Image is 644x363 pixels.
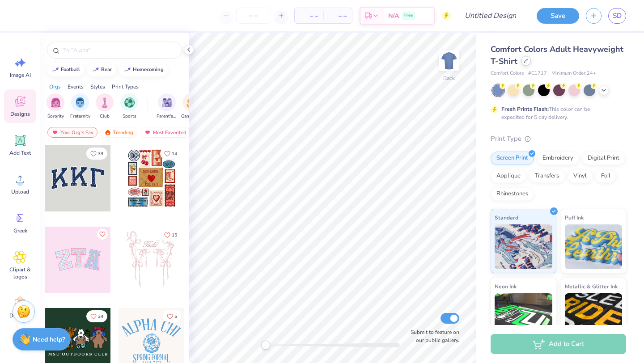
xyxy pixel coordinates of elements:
[52,67,59,72] img: trend_line.gif
[96,93,114,120] button: filter button
[181,93,202,120] div: filter for Game Day
[68,83,84,91] div: Events
[501,106,549,113] strong: Fresh Prints Flash:
[160,229,181,241] button: Like
[157,93,177,120] div: filter for Parent's Weekend
[104,129,111,135] img: trending.gif
[90,83,105,91] div: Styles
[98,314,103,319] span: 34
[144,129,151,135] img: most_fav.gif
[101,67,112,72] div: bear
[495,224,552,269] img: Standard
[595,169,616,183] div: Foil
[124,67,131,72] img: trend_line.gif
[613,11,622,21] span: SD
[9,312,31,319] span: Decorate
[86,148,107,160] button: Like
[160,148,181,160] button: Like
[62,46,176,55] input: Try "Alpha"
[443,74,455,82] div: Back
[495,282,517,291] span: Neon Ink
[97,229,108,240] button: Like
[565,282,618,291] span: Metallic & Glitter Ink
[174,314,177,319] span: 5
[75,97,85,108] img: Fraternity Image
[51,129,59,135] img: most_fav.gif
[491,152,534,165] div: Screen Print
[236,8,271,24] input: – –
[181,113,202,120] span: Game Day
[495,213,518,222] span: Standard
[329,11,347,21] span: – –
[404,13,413,19] span: Free
[47,113,64,120] span: Sorority
[5,266,35,280] span: Clipart & logos
[181,93,202,120] button: filter button
[491,169,526,183] div: Applique
[47,63,84,76] button: football
[61,67,80,72] div: football
[98,152,103,156] span: 33
[440,52,458,70] img: Back
[112,83,139,91] div: Print Types
[123,113,136,120] span: Sports
[157,113,177,120] span: Parent's Weekend
[529,169,565,183] div: Transfers
[10,72,31,79] span: Image AI
[13,227,27,234] span: Greek
[70,93,90,120] div: filter for Fraternity
[172,233,177,237] span: 15
[86,310,107,322] button: Like
[120,93,138,120] button: filter button
[491,134,626,144] div: Print Type
[565,213,584,222] span: Puff Ink
[10,110,30,118] span: Designs
[100,113,110,120] span: Club
[163,310,181,322] button: Like
[47,93,64,120] button: filter button
[491,70,524,77] span: Comfort Colors
[96,93,114,120] div: filter for Club
[157,93,177,120] button: filter button
[528,70,547,77] span: # C1717
[608,8,626,24] a: SD
[47,127,97,138] div: Your Org's Fav
[92,67,99,72] img: trend_line.gif
[124,97,135,108] img: Sports Image
[70,113,90,120] span: Fraternity
[261,341,270,350] div: Accessibility label
[119,63,168,76] button: homecoming
[100,97,110,108] img: Club Image
[162,97,172,108] img: Parent's Weekend Image
[9,149,31,156] span: Add Text
[172,152,177,156] span: 14
[388,11,399,21] span: N/A
[458,7,523,25] input: Untitled Design
[565,224,623,269] img: Puff Ink
[501,105,611,121] div: This color can be expedited for 5 day delivery.
[568,169,593,183] div: Vinyl
[300,11,318,21] span: – –
[537,152,579,165] div: Embroidery
[11,188,29,195] span: Upload
[582,152,625,165] div: Digital Print
[33,335,65,344] strong: Need help?
[51,97,61,108] img: Sorority Image
[491,44,623,67] span: Comfort Colors Adult Heavyweight T-Shirt
[495,293,552,338] img: Neon Ink
[87,63,116,76] button: bear
[120,93,138,120] div: filter for Sports
[100,127,137,138] div: Trending
[133,67,164,72] div: homecoming
[49,83,61,91] div: Orgs
[491,187,534,201] div: Rhinestones
[565,293,623,338] img: Metallic & Glitter Ink
[47,93,64,120] div: filter for Sorority
[551,70,596,77] span: Minimum Order: 24 +
[406,328,459,344] label: Submit to feature on our public gallery.
[70,93,90,120] button: filter button
[537,8,579,24] button: Save
[140,127,191,138] div: Most Favorited
[186,97,197,108] img: Game Day Image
